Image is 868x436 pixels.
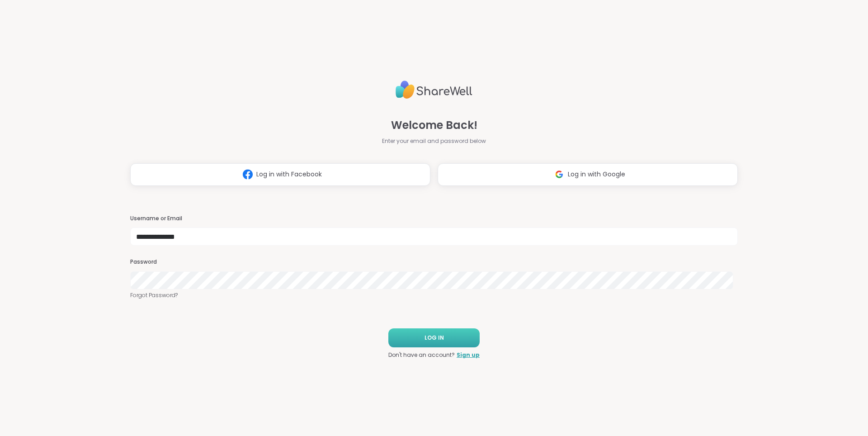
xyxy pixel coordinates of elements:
span: Enter your email and password below [382,137,486,145]
a: Sign up [457,351,480,359]
img: ShareWell Logo [396,77,472,103]
img: ShareWell Logomark [551,166,568,183]
h3: Username or Email [130,215,738,223]
span: LOG IN [425,334,444,342]
span: Log in with Facebook [256,170,322,179]
span: Welcome Back! [391,117,477,133]
img: ShareWell Logomark [239,166,256,183]
button: Log in with Facebook [130,163,430,186]
button: Log in with Google [438,163,738,186]
span: Log in with Google [568,170,625,179]
a: Forgot Password? [130,291,738,299]
span: Don't have an account? [388,351,455,359]
h3: Password [130,258,738,266]
button: LOG IN [388,328,480,347]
